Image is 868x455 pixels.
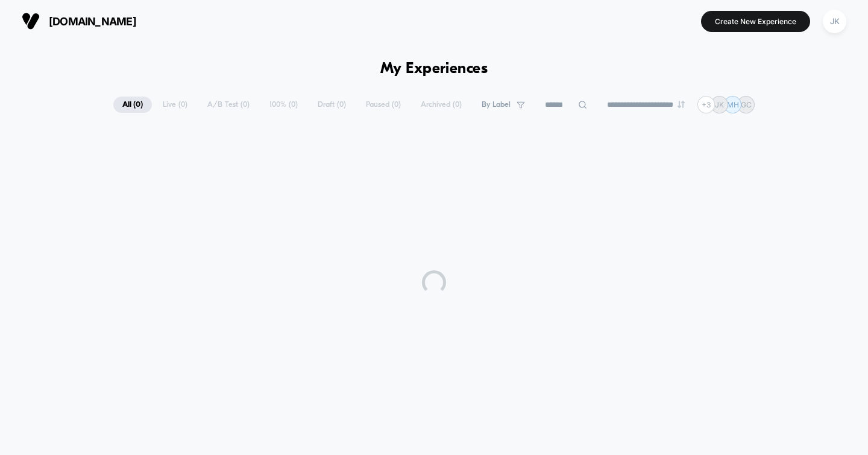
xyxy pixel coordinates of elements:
div: JK [823,10,846,33]
p: JK [715,100,724,109]
span: All ( 0 ) [113,97,152,113]
span: By Label [482,100,511,109]
span: [DOMAIN_NAME] [49,15,136,28]
button: Create New Experience [701,11,810,32]
img: end [678,101,685,108]
div: + 3 [697,96,715,113]
p: MH [727,100,739,109]
h1: My Experiences [380,60,488,78]
img: Visually logo [22,12,40,30]
button: [DOMAIN_NAME] [18,11,140,31]
p: GC [741,100,752,109]
button: JK [819,9,850,34]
